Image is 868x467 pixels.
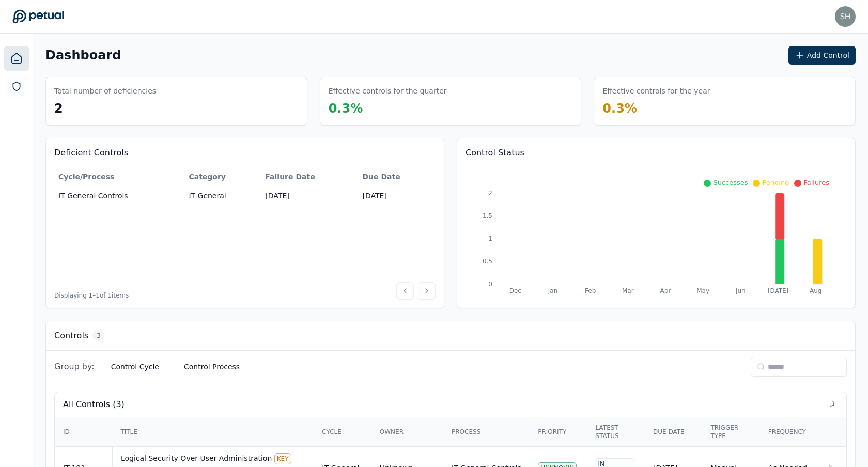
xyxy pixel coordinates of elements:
button: All Controls (3) [55,392,846,417]
th: Due Date [359,167,436,186]
a: Dashboard [4,46,29,71]
div: ID [63,428,104,436]
h3: Controls [54,330,88,342]
h3: Control Status [466,147,847,159]
h3: Effective controls for the quarter [329,86,447,96]
div: Cycle [322,428,363,436]
span: Failures [803,179,829,186]
h3: Effective controls for the year [602,86,710,96]
tspan: Aug [810,287,822,294]
tspan: 2 [488,190,492,197]
span: 0.3 % [602,101,637,116]
tspan: [DATE] [768,287,789,294]
tspan: May [696,287,709,294]
tspan: 1 [488,235,492,242]
div: Frequency [768,428,809,436]
button: Control Cycle [103,357,167,376]
td: IT General [184,186,261,206]
a: Go to Dashboard [12,9,64,24]
tspan: Jan [548,287,558,294]
div: KEY [274,453,291,464]
th: Category [184,167,261,186]
div: Due Date [653,428,694,436]
tspan: Feb [585,287,596,294]
h3: Total number of deficiencies [54,86,156,96]
span: 2 [54,101,63,116]
td: [DATE] [359,186,436,206]
span: 3 [92,331,105,341]
img: shekhar.khedekar+snowflake@petual.ai [835,6,856,27]
button: Control Process [176,357,248,376]
span: Pending [762,179,789,186]
tspan: 1.5 [483,212,492,220]
tspan: Mar [622,287,634,294]
button: Previous [396,282,414,300]
div: Process [452,428,521,436]
div: Title [120,428,305,436]
span: Group by: [54,361,95,373]
span: Displaying 1– 1 of 1 items [54,291,129,300]
td: IT General Controls [54,186,184,206]
h3: Deficient Controls [54,147,436,159]
tspan: 0.5 [483,258,492,265]
div: Priority [538,428,579,436]
th: Failure Date [261,167,358,186]
tspan: Jun [735,287,746,294]
a: SOC [5,75,28,98]
th: Cycle/Process [54,167,184,186]
span: Successes [713,179,748,186]
div: Latest Status [596,424,637,440]
button: Next [418,282,436,300]
tspan: Dec [509,287,521,294]
button: Add Control [788,46,856,65]
tspan: 0 [488,281,492,288]
td: [DATE] [261,186,358,206]
div: Owner [380,428,435,436]
span: All Controls (3) [63,398,125,411]
span: 0.3 % [329,101,363,116]
h1: Dashboard [45,47,121,64]
div: Logical Security Over User Administration [121,453,305,464]
div: Trigger Type [710,424,751,440]
tspan: Apr [660,287,671,294]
